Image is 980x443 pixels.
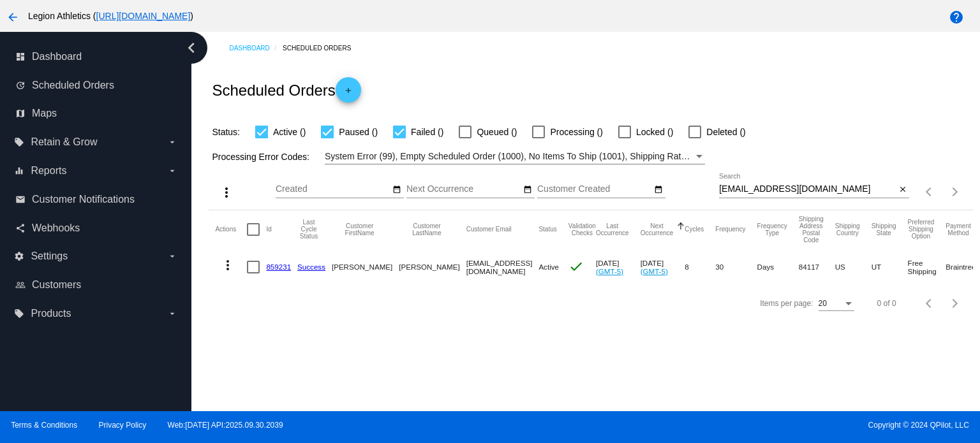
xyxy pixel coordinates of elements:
[641,222,674,236] button: Change sorting for NextOccurrenceUtc
[654,185,663,195] mat-icon: date_range
[392,185,401,195] mat-icon: date_range
[31,136,97,148] span: Retain & Grow
[332,249,399,286] mat-cell: [PERSON_NAME]
[568,259,584,274] mat-icon: check
[466,226,512,233] button: Change sorting for CustomerEmail
[568,210,596,249] mat-header-cell: Validation Checks
[266,263,291,271] a: 859231
[32,51,82,62] span: Dashboard
[15,108,26,119] i: map
[15,275,177,295] a: people_outline Customers
[276,184,390,194] input: Created
[297,219,320,240] button: Change sorting for LastProcessingCycleId
[15,47,177,67] a: dashboard Dashboard
[212,127,240,137] span: Status:
[96,11,191,21] a: [URL][DOMAIN_NAME]
[14,166,24,176] i: equalizer
[477,124,517,140] span: Queued ()
[872,222,896,236] button: Change sorting for ShippingState
[538,226,556,233] button: Change sorting for Status
[167,309,177,319] i: arrow_drop_down
[15,75,177,96] a: update Scheduled Orders
[15,280,26,290] i: people_outline
[212,152,309,162] span: Processing Error Codes:
[15,80,26,91] i: update
[596,267,623,275] a: (GMT-5)
[399,249,466,286] mat-cell: [PERSON_NAME]
[949,10,964,25] mat-icon: help
[167,251,177,261] i: arrow_drop_down
[537,184,652,194] input: Customer Created
[219,185,234,200] mat-icon: more_vert
[167,137,177,147] i: arrow_drop_down
[942,291,968,316] button: Next page
[715,249,757,286] mat-cell: 30
[942,179,968,205] button: Next page
[706,124,745,140] span: Deleted ()
[31,251,68,262] span: Settings
[32,279,81,291] span: Customers
[14,251,24,261] i: settings
[32,222,80,234] span: Webhooks
[523,185,532,195] mat-icon: date_range
[406,184,521,194] input: Next Occurrence
[641,249,685,286] mat-cell: [DATE]
[757,249,799,286] mat-cell: Days
[28,11,193,21] span: Legion Athletics ( )
[917,179,942,205] button: Previous page
[501,421,969,430] span: Copyright © 2024 QPilot, LLC
[819,300,854,309] mat-select: Items per page:
[266,226,271,233] button: Change sorting for Id
[641,267,668,275] a: (GMT-5)
[99,421,147,430] a: Privacy Policy
[15,52,26,62] i: dashboard
[220,258,235,273] mat-icon: more_vert
[14,309,24,319] i: local_offer
[898,185,907,195] mat-icon: close
[908,219,935,240] button: Change sorting for PreferredShippingOption
[32,108,57,119] span: Maps
[15,103,177,124] a: map Maps
[229,38,283,58] a: Dashboard
[283,38,362,58] a: Scheduled Orders
[15,223,26,233] i: share
[819,299,827,308] span: 20
[685,249,715,286] mat-cell: 8
[715,226,745,233] button: Change sorting for Frequency
[757,222,787,236] button: Change sorting for FrequencyType
[168,421,283,430] a: Web:[DATE] API:2025.09.30.2039
[215,210,247,249] mat-header-cell: Actions
[835,249,872,286] mat-cell: US
[32,80,114,91] span: Scheduled Orders
[15,218,177,238] a: share Webhooks
[917,291,942,316] button: Previous page
[341,86,356,101] mat-icon: add
[14,137,24,147] i: local_offer
[760,299,813,308] div: Items per page:
[596,222,629,236] button: Change sorting for LastOccurrenceUtc
[685,226,704,233] button: Change sorting for Cycles
[538,263,559,271] span: Active
[550,124,602,140] span: Processing ()
[325,149,705,164] mat-select: Filter by Processing Error Codes
[877,299,896,308] div: 0 of 0
[799,215,824,243] button: Change sorting for ShippingPostcode
[181,38,202,58] i: chevron_left
[212,77,360,103] h2: Scheduled Orders
[946,222,970,236] button: Change sorting for PaymentMethod.Type
[297,263,325,271] a: Success
[908,249,946,286] mat-cell: Free Shipping
[872,249,908,286] mat-cell: UT
[32,194,135,205] span: Customer Notifications
[835,222,860,236] button: Change sorting for ShippingCountry
[411,124,443,140] span: Failed ()
[466,249,539,286] mat-cell: [EMAIL_ADDRESS][DOMAIN_NAME]
[15,189,177,210] a: email Customer Notifications
[719,184,896,194] input: Search
[31,308,71,319] span: Products
[11,421,77,430] a: Terms & Conditions
[339,124,378,140] span: Paused ()
[896,183,909,196] button: Clear
[332,222,387,236] button: Change sorting for CustomerFirstName
[596,249,641,286] mat-cell: [DATE]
